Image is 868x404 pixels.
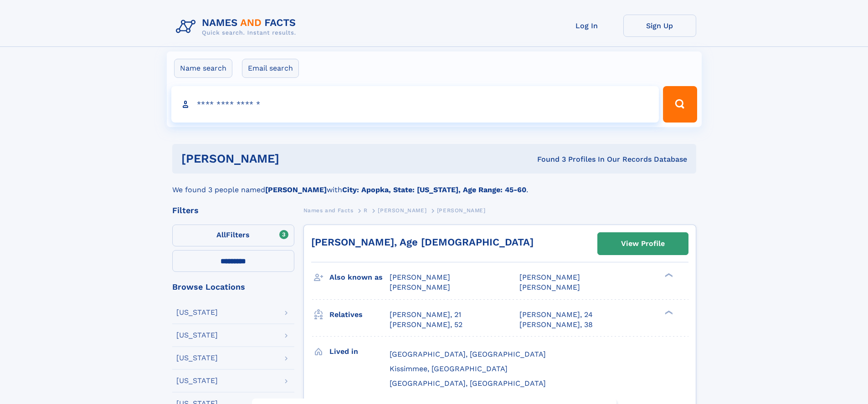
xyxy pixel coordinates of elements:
[519,273,580,281] span: [PERSON_NAME]
[437,207,486,214] span: [PERSON_NAME]
[242,59,299,78] label: Email search
[303,205,354,216] a: Names and Facts
[329,270,390,285] h3: Also known as
[598,233,688,255] a: View Profile
[181,153,408,164] h1: [PERSON_NAME]
[390,350,546,358] span: [GEOGRAPHIC_DATA], [GEOGRAPHIC_DATA]
[176,332,218,339] div: [US_STATE]
[408,154,687,164] div: Found 3 Profiles In Our Records Database
[172,225,294,246] label: Filters
[216,230,226,239] span: All
[378,205,426,216] a: [PERSON_NAME]
[390,320,462,330] a: [PERSON_NAME], 52
[663,272,673,278] div: ❯
[623,15,696,37] a: Sign Up
[329,307,390,322] h3: Relatives
[364,207,368,214] span: R
[176,377,218,384] div: [US_STATE]
[663,86,697,123] button: Search Button
[390,364,508,373] span: Kissimmee, [GEOGRAPHIC_DATA]
[172,206,294,215] div: Filters
[519,320,593,330] a: [PERSON_NAME], 38
[176,309,218,316] div: [US_STATE]
[519,283,580,291] span: [PERSON_NAME]
[519,310,593,320] a: [PERSON_NAME], 24
[171,86,659,123] input: search input
[621,233,665,254] div: View Profile
[329,344,390,359] h3: Lived in
[364,205,368,216] a: R
[390,273,450,281] span: [PERSON_NAME]
[265,185,327,194] b: [PERSON_NAME]
[311,236,534,248] a: [PERSON_NAME], Age [DEMOGRAPHIC_DATA]
[174,59,232,78] label: Name search
[172,174,696,195] div: We found 3 people named with .
[390,310,461,320] a: [PERSON_NAME], 21
[176,354,218,362] div: [US_STATE]
[342,185,526,194] b: City: Apopka, State: [US_STATE], Age Range: 45-60
[378,207,426,214] span: [PERSON_NAME]
[172,15,303,39] img: Logo Names and Facts
[663,309,673,315] div: ❯
[390,283,450,291] span: [PERSON_NAME]
[550,15,623,37] a: Log In
[390,379,546,388] span: [GEOGRAPHIC_DATA], [GEOGRAPHIC_DATA]
[172,283,294,291] div: Browse Locations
